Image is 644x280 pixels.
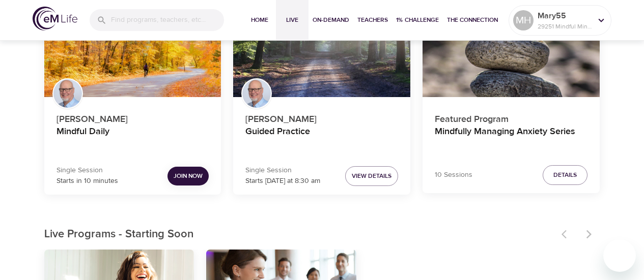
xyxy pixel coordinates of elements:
input: Find programs, teachers, etc... [111,9,224,31]
p: 10 Sessions [435,170,472,180]
span: View Details [352,171,391,181]
span: On-Demand [313,15,349,25]
span: Teachers [357,15,388,25]
button: Join Now [167,167,209,185]
span: Join Now [174,171,203,181]
p: Mary55 [538,10,592,22]
span: The Connection [447,15,498,25]
iframe: Button to launch messaging window [603,239,636,272]
span: 1% Challenge [396,15,439,25]
img: logo [33,7,77,30]
p: Starts [DATE] at 8:30 am [245,176,320,186]
button: View Details [345,166,398,186]
p: Starts in 10 minutes [57,176,118,186]
p: [PERSON_NAME] [245,108,398,126]
h4: Mindfully Managing Anxiety Series [435,126,587,150]
p: Single Session [57,165,118,176]
h4: Mindful Daily [57,126,209,150]
div: MH [513,10,534,30]
h4: Guided Practice [245,126,398,150]
p: [PERSON_NAME] [57,108,209,126]
span: Details [553,170,577,180]
p: Single Session [245,165,320,176]
span: Live [280,15,304,25]
span: Home [247,15,272,25]
p: Featured Program [435,108,587,126]
p: 29251 Mindful Minutes [538,22,592,31]
p: Live Programs - Starting Soon [44,226,555,243]
button: Details [543,165,587,185]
